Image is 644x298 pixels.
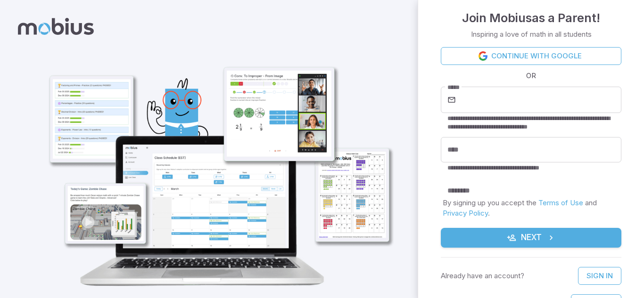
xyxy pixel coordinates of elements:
a: Privacy Policy [443,209,488,217]
p: By signing up you accept the and . [443,198,619,218]
span: OR [524,71,538,81]
a: Terms of Use [538,198,583,207]
button: Next [441,228,621,248]
a: Sign In [578,267,621,285]
p: Inspiring a love of math in all students [471,29,592,40]
h4: Join Mobius as a Parent ! [462,8,600,27]
a: Continue with Google [441,47,621,65]
img: parent_1-illustration [31,26,401,298]
p: Already have an account? [441,271,524,281]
